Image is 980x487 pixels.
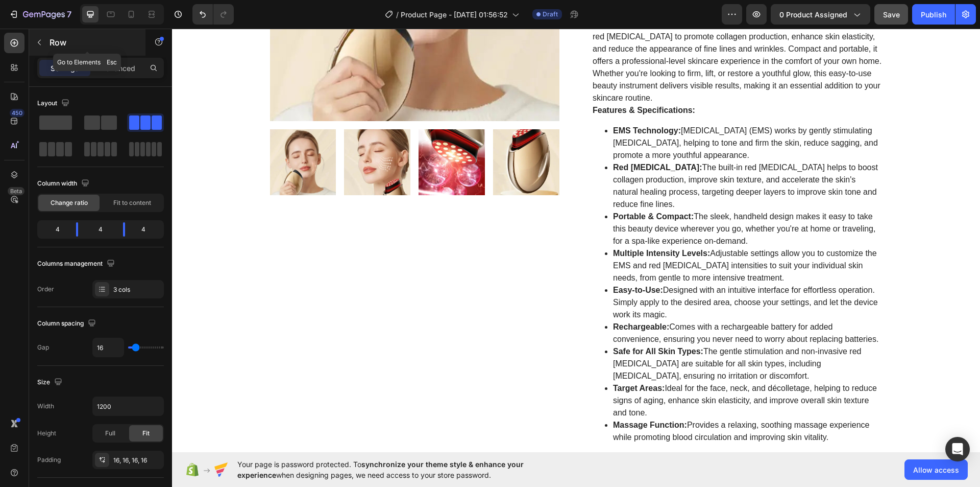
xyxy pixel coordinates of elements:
[874,4,908,25] button: Save
[51,63,79,74] p: Settings
[441,133,710,182] li: The built-in red [MEDICAL_DATA] helps to boost collagen production, improve skin texture, and acc...
[37,429,56,438] div: Height
[105,429,115,438] span: Full
[237,460,524,479] span: synchronize your theme style & enhance your experience
[441,355,493,364] strong: Target Areas:
[37,402,54,411] div: Width
[113,198,151,207] span: Fit to content
[86,222,115,237] div: 4
[441,96,710,133] li: [MEDICAL_DATA] (EMS) works by gently stimulating [MEDICAL_DATA], helping to tone and firm the ski...
[543,10,558,19] span: Draft
[441,182,710,219] li: The sleek, handheld design makes it easy to take this beauty device wherever you go, whether you'...
[441,220,538,229] strong: Multiple Intensity Levels:
[779,9,847,20] span: 0 product assigned
[172,29,980,452] iframe: Design area
[921,9,946,20] div: Publish
[237,459,563,480] span: Your page is password protected. To when designing pages, we need access to your store password.
[441,98,509,106] strong: EMS Technology:
[113,456,161,465] div: 16, 16, 16, 16
[113,285,161,294] div: 3 cols
[93,397,163,415] input: Auto
[37,343,49,352] div: Gap
[4,4,76,25] button: 7
[50,36,136,49] p: Row
[441,317,710,354] li: The gentle stimulation and non-invasive red [MEDICAL_DATA] are suitable for all skin types, inclu...
[142,429,150,438] span: Fit
[8,187,24,195] div: Beta
[441,183,522,192] strong: Portable & Compact:
[93,338,124,357] input: Auto
[192,4,234,25] div: Undo/Redo
[441,292,710,317] li: Comes with a rechargeable battery for added convenience, ensuring you never need to worry about r...
[67,8,71,20] p: 7
[133,222,162,237] div: 4
[37,177,91,191] div: Column width
[401,9,508,20] span: Product Page - [DATE] 01:56:52
[37,376,64,389] div: Size
[396,9,399,20] span: /
[904,459,968,480] button: Allow access
[51,198,88,207] span: Change ratio
[771,4,870,25] button: 0 product assigned
[37,285,54,294] div: Order
[913,465,959,475] span: Allow access
[101,63,135,74] p: Advanced
[37,455,61,465] div: Padding
[37,317,98,331] div: Column spacing
[441,392,515,401] strong: Massage Function:
[883,10,900,19] span: Save
[421,77,523,86] strong: Features & Specifications:
[912,4,955,25] button: Publish
[945,437,970,461] div: Open Intercom Messenger
[441,390,710,415] li: Provides a relaxing, soothing massage experience while promoting blood circulation and improving ...
[441,134,530,143] strong: Red [MEDICAL_DATA]:
[441,257,491,266] strong: Easy-to-Use:
[10,109,24,117] div: 450
[441,318,531,327] strong: Safe for All Skin Types:
[441,354,710,390] li: Ideal for the face, neck, and décolletage, helping to reduce signs of aging, enhance skin elastic...
[441,219,710,256] li: Adjustable settings allow you to customize the EMS and red [MEDICAL_DATA] intensities to suit you...
[37,97,71,110] div: Layout
[37,257,117,271] div: Columns management
[39,222,68,237] div: 4
[441,256,710,292] li: Designed with an intuitive interface for effortless operation. Simply apply to the desired area, ...
[441,294,497,303] strong: Rechargeable:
